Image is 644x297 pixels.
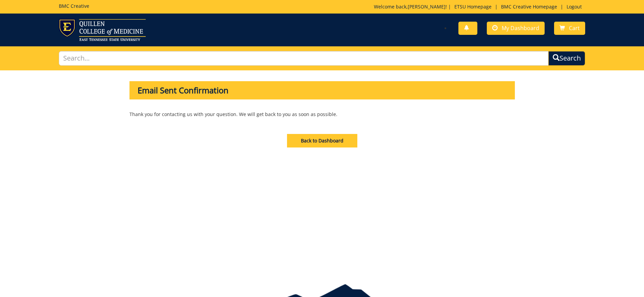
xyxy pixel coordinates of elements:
[59,51,549,66] input: Search...
[502,24,539,32] span: My Dashboard
[374,3,585,10] p: Welcome back, ! | | |
[554,22,585,35] a: Cart
[408,3,446,10] a: [PERSON_NAME]
[129,111,515,118] p: Thank you for contacting us with your question. We will get back to you as soon as possible.
[563,3,585,10] a: Logout
[59,19,146,41] img: ETSU logo
[498,3,560,10] a: BMC Creative Homepage
[548,51,585,66] button: Search
[59,3,89,8] h5: BMC Creative
[569,24,580,32] span: Cart
[287,134,357,147] a: Back to Dashboard
[487,22,545,35] a: My Dashboard
[129,81,515,99] p: Email Sent Confirmation
[451,3,495,10] a: ETSU Homepage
